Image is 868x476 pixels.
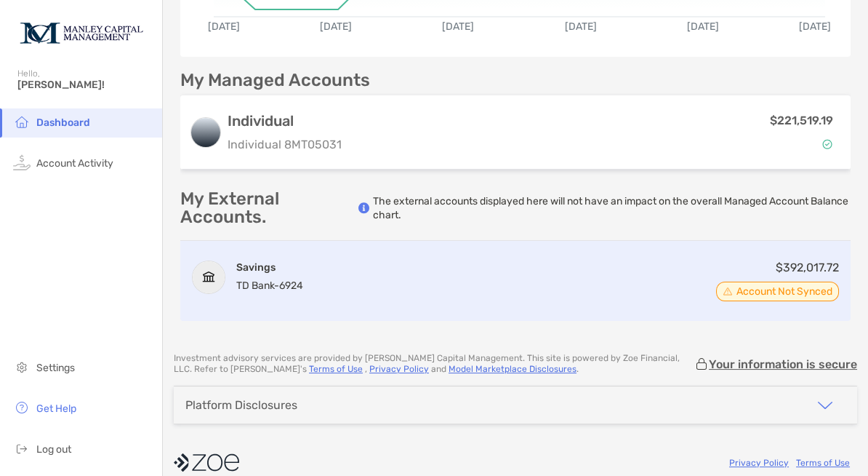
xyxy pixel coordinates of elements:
span: Settings [36,362,75,374]
span: TD Bank - [236,279,279,292]
span: Account Activity [36,157,113,170]
img: settings icon [13,358,31,376]
a: Terms of Use [309,364,363,374]
p: Investment advisory services are provided by [PERSON_NAME] Capital Management . This site is powe... [174,353,694,375]
p: My Managed Accounts [180,71,370,90]
h3: Individual [228,112,342,130]
img: Zoe Logo [17,6,145,58]
text: [DATE] [799,20,831,33]
span: Account Not Synced [736,288,832,295]
img: info [358,202,369,214]
span: $392,017.72 [776,261,839,274]
span: 6924 [279,279,303,292]
a: Privacy Policy [369,364,429,374]
span: Dashboard [36,116,90,129]
text: [DATE] [208,20,240,33]
text: [DATE] [687,20,719,33]
a: Model Marketplace Disclosures [449,364,576,374]
img: household icon [13,113,31,130]
img: logout icon [13,440,31,457]
text: [DATE] [320,20,352,33]
span: [PERSON_NAME]! [17,79,153,91]
img: Account Status icon [822,139,832,149]
a: Privacy Policy [729,458,789,468]
p: $221,519.19 [770,111,833,130]
img: activity icon [13,154,31,171]
p: The external accounts displayed here will not have an impact on the overall Managed Account Balan... [373,194,851,222]
p: Individual 8MT05031 [228,135,342,154]
text: [DATE] [565,20,597,33]
text: [DATE] [442,20,474,33]
span: Log out [36,443,71,456]
img: TD SIGNATURE SAV (RATE BUMP) [193,261,225,293]
p: Your information is secure [709,357,857,371]
img: logo account [191,118,220,147]
span: Get Help [36,402,76,415]
img: Account Status icon [723,286,733,296]
img: get-help icon [13,399,31,416]
h4: Savings [236,261,303,274]
p: My External Accounts. [180,190,358,226]
img: icon arrow [816,397,834,414]
a: Terms of Use [796,458,850,468]
div: Platform Disclosures [185,398,297,412]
